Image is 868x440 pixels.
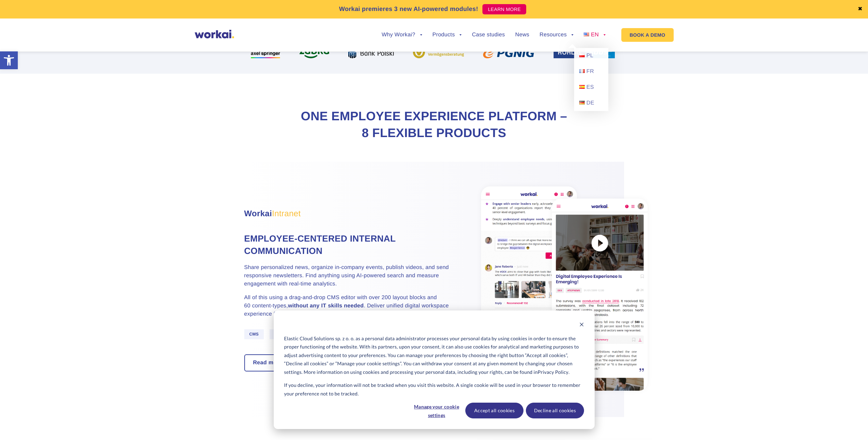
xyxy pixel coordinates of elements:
h3: Workai [244,208,450,220]
a: Resources [540,32,573,38]
span: EN [591,32,599,38]
strong: without any IT skills needed [288,303,364,309]
a: Read more [245,355,291,371]
span: Intranet [272,209,301,218]
p: If you decline, your information will not be tracked when you visit this website. A single cookie... [284,381,584,398]
a: Privacy Policy [538,368,569,377]
a: LEARN MORE [482,4,526,14]
button: Decline all cookies [526,403,584,418]
span: PL [586,53,593,59]
p: Elastic Cloud Solutions sp. z o. o. as a personal data administrator processes your personal data... [284,334,584,377]
span: CMS [244,329,264,339]
a: Products [432,32,462,38]
a: FR [574,64,608,80]
a: BOOK A DEMO [621,28,673,42]
a: PL [574,48,608,64]
a: Why Workai? [381,32,422,38]
div: Cookie banner [274,310,595,429]
p: All of this using a drag-and-drop CMS editor with over 200 layout blocks and 60 content-types, . ... [244,294,450,318]
h4: Employee-centered internal communication [244,232,450,257]
button: Accept all cookies [465,403,523,418]
span: News [270,329,291,339]
button: Manage your cookie settings [410,403,463,418]
span: DE [586,100,594,106]
button: Dismiss cookie banner [579,321,584,330]
a: DE [574,95,608,111]
p: Workai premieres 3 new AI-powered modules! [339,4,478,14]
span: FR [586,69,594,74]
h2: One Employee Experience Platform – 8 flexible products [297,108,571,141]
span: ES [586,84,594,90]
a: News [515,32,529,38]
a: Case studies [472,32,505,38]
a: ✖ [858,7,863,12]
a: ES [574,80,608,95]
p: Share personalized news, organize in-company events, publish videos, and send responsive newslett... [244,264,450,288]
